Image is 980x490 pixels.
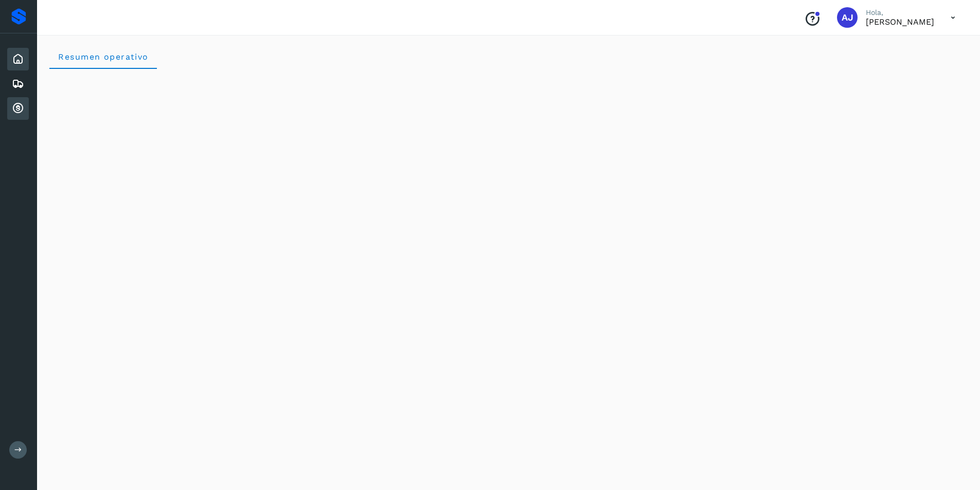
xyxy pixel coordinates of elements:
[866,8,934,17] p: Hola,
[7,72,29,95] div: Embarques
[866,17,934,27] p: Abraham Juarez Medrano
[7,97,29,120] div: Cuentas por cobrar
[58,52,149,62] span: Resumen operativo
[7,48,29,70] div: Inicio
